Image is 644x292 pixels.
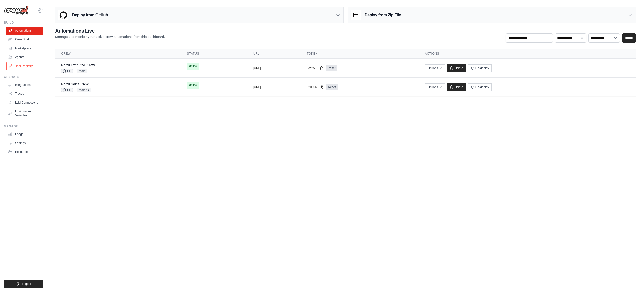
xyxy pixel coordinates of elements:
th: Status [181,49,247,59]
th: URL [247,49,301,59]
button: Re-deploy [468,83,492,91]
span: Resources [15,150,29,154]
div: Build [4,21,43,25]
span: main [77,69,87,73]
a: Delete [447,64,466,72]
h3: Deploy from Zip File [365,12,401,18]
a: Usage [6,130,43,138]
div: Operate [4,75,43,79]
a: Reset [326,84,338,90]
button: Resources [6,148,43,156]
th: Token [301,49,419,59]
span: GH [61,69,73,73]
button: Re-deploy [468,64,492,72]
th: Actions [419,49,636,59]
span: GH [61,88,73,92]
a: Traces [6,90,43,98]
img: Logo [4,6,29,15]
button: 8cc255... [307,66,324,70]
a: Retail Sales Crew [61,82,88,86]
a: Crew Studio [6,36,43,43]
a: Agents [6,53,43,61]
a: Delete [447,83,466,91]
button: Options [425,83,445,91]
a: Settings [6,139,43,147]
p: Manage and monitor your active crew automations from this dashboard. [55,34,165,39]
div: Manage [4,124,43,128]
h3: Deploy from GitHub [72,12,108,18]
th: Crew [55,49,181,59]
button: Options [425,64,445,72]
h2: Automations Live [55,27,165,34]
a: LLM Connections [6,99,43,107]
span: main [77,88,91,92]
span: Online [187,82,199,89]
a: Automations [6,27,43,35]
button: Logout [4,280,43,288]
a: Retail Executive Crew [61,63,95,67]
button: 92065a... [307,85,324,89]
a: Reset [326,65,337,71]
a: Tool Registry [6,62,44,70]
img: GitHub Logo [58,10,68,20]
a: Integrations [6,81,43,89]
a: Environment Variables [6,108,43,119]
span: Online [187,63,199,70]
span: Logout [22,282,31,286]
a: Marketplace [6,44,43,52]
